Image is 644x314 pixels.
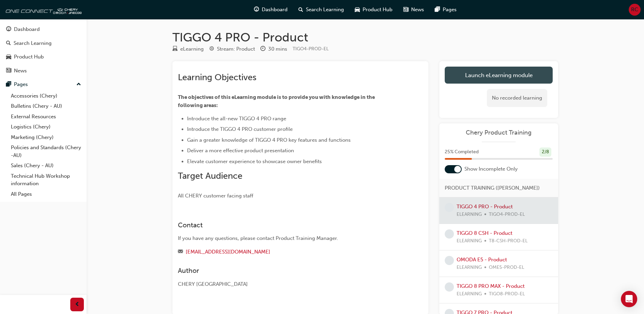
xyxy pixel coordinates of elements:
[187,137,351,143] span: Gain a greater knowledge of TIGGO 4 PRO key features and functions
[254,5,259,14] span: guage-icon
[14,81,28,88] div: Pages
[75,300,80,309] span: prev-icon
[178,280,399,288] div: CHERY [GEOGRAPHIC_DATA]
[411,6,424,14] span: News
[8,111,84,122] a: External Resources
[457,237,482,245] span: ELEARNING
[349,3,398,17] a: car-iconProduct Hub
[187,147,294,154] span: Deliver a more effective product presentation
[8,101,84,111] a: Bulletins (Chery - AU)
[445,129,553,137] a: Chery Product Training
[178,249,183,255] span: email-icon
[6,27,11,33] span: guage-icon
[539,147,551,157] div: 2 / 8
[489,264,524,272] span: OME5-PROD-EL
[631,6,638,14] span: RC
[262,6,288,14] span: Dashboard
[445,67,553,84] a: Launch eLearning module
[14,53,44,61] div: Product Hub
[457,290,482,298] span: ELEARNING
[178,267,399,275] h3: Author
[298,5,303,14] span: search-icon
[6,54,11,60] span: car-icon
[457,230,512,236] a: TIGGO 8 CSH - Product
[3,51,84,63] a: Product Hub
[3,3,81,16] img: oneconnect
[8,91,84,101] a: Accessories (Chery)
[217,45,255,53] div: Stream: Product
[293,3,349,17] a: search-iconSearch Learning
[260,46,265,52] span: clock-icon
[76,80,81,89] span: up-icon
[178,234,399,242] div: If you have any questions, please contact Product Training Manager.
[187,116,286,122] span: Introduce the all-new TIGGO 4 PRO range
[14,67,27,75] div: News
[8,142,84,160] a: Policies and Standards (Chery -AU)
[445,184,540,192] span: PRODUCT TRAINING ([PERSON_NAME])
[187,126,293,132] span: Introduce the TIGGO 4 PRO customer profile
[443,6,457,14] span: Pages
[14,25,40,33] div: Dashboard
[3,65,84,77] a: News
[3,37,84,50] a: Search Learning
[445,203,454,212] span: learningRecordVerb_NONE-icon
[178,72,256,83] span: Learning Objectives
[621,291,637,307] div: Open Intercom Messenger
[8,122,84,132] a: Logistics (Chery)
[172,45,204,53] div: Type
[249,3,293,17] a: guage-iconDashboard
[3,78,84,91] button: Pages
[435,5,440,14] span: pages-icon
[3,22,84,78] button: DashboardSearch LearningProduct HubNews
[6,68,11,74] span: news-icon
[429,3,462,17] a: pages-iconPages
[6,82,11,88] span: pages-icon
[457,283,525,289] a: TIGGO 8 PRO MAX - Product
[306,6,344,14] span: Search Learning
[260,45,287,53] div: Duration
[489,290,525,298] span: TIGO8-PROD-EL
[172,30,558,45] h1: TIGGO 4 PRO - Product
[445,282,454,292] span: learningRecordVerb_NONE-icon
[398,3,429,17] a: news-iconNews
[363,6,392,14] span: Product Hub
[445,148,479,156] span: 25 % Completed
[178,94,376,108] span: The objectives of this eLearning module is to provide you with knowledge in the following areas:
[8,189,84,199] a: All Pages
[8,160,84,171] a: Sales (Chery - AU)
[487,89,547,107] div: No recorded learning
[457,257,507,263] a: OMODA E5 - Product
[180,45,204,53] div: eLearning
[178,221,399,229] h3: Contact
[209,45,255,53] div: Stream
[186,249,270,255] a: [EMAIL_ADDRESS][DOMAIN_NAME]
[629,4,641,16] button: RC
[6,40,11,47] span: search-icon
[178,193,253,199] span: All CHERY customer facing staff
[457,264,482,272] span: ELEARNING
[178,171,242,181] span: Target Audience
[489,237,528,245] span: T8-CSH-PROD-EL
[3,23,84,36] a: Dashboard
[403,5,408,14] span: news-icon
[209,46,214,52] span: target-icon
[268,45,287,53] div: 30 mins
[445,229,454,239] span: learningRecordVerb_NONE-icon
[172,46,178,52] span: learningResourceType_ELEARNING-icon
[445,256,454,265] span: learningRecordVerb_NONE-icon
[355,5,360,14] span: car-icon
[178,248,399,256] div: Email
[293,46,329,52] span: Learning resource code
[8,171,84,189] a: Technical Hub Workshop information
[464,165,518,173] span: Show Incomplete Only
[8,132,84,143] a: Marketing (Chery)
[14,39,52,47] div: Search Learning
[187,158,322,164] span: Elevate customer experience to showcase owner benefits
